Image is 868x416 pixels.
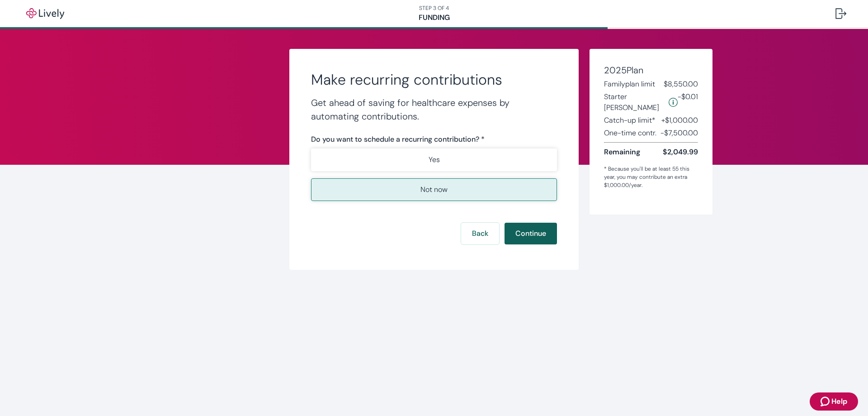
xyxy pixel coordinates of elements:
[311,148,557,171] button: Yes
[821,396,831,407] svg: Zendesk support icon
[20,8,71,19] img: Lively
[669,91,678,113] button: Lively will contribute $0.01 to establish your account
[461,223,499,244] button: Back
[311,178,557,201] button: Not now
[505,223,557,244] button: Continue
[664,79,698,90] span: $8,550.00
[604,165,698,189] div: * Because you'll be at least 55 this year, you may contribute an extra $1,000.00 /year.
[604,63,698,77] h4: 2025 Plan
[604,91,665,113] span: Starter [PERSON_NAME]
[828,3,854,24] button: Log out
[678,91,698,113] span: -$0.01
[669,98,678,107] svg: Starter penny details
[661,115,698,126] span: + $1,000.00
[420,184,448,195] p: Not now
[604,115,656,126] span: Catch-up limit*
[604,79,655,90] span: Family plan limit
[810,392,858,411] button: Zendesk support iconHelp
[429,154,440,165] p: Yes
[660,128,698,139] span: - $7,500.00
[831,396,847,407] span: Help
[604,128,656,139] span: One-time contr.
[604,147,640,158] span: Remaining
[311,134,485,145] label: Do you want to schedule a recurring contribution? *
[663,147,698,158] span: $2,049.99
[311,71,557,89] h2: Make recurring contributions
[311,96,557,123] h4: Get ahead of saving for healthcare expenses by automating contributions.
